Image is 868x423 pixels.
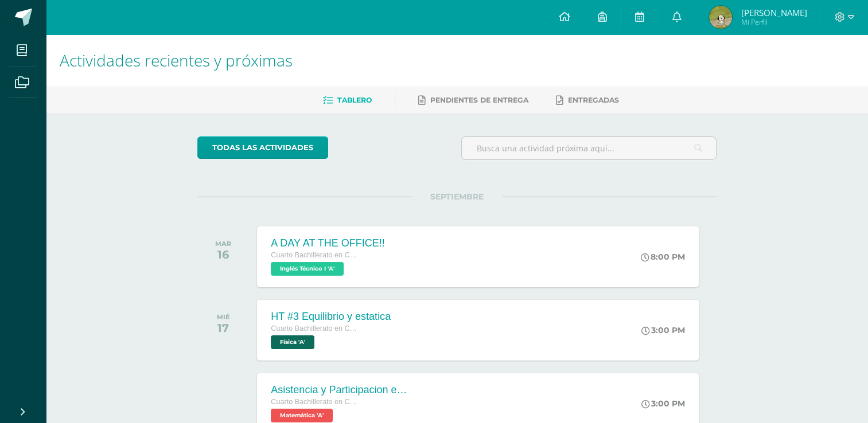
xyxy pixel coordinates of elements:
div: 8:00 PM [641,252,685,262]
span: Mi Perfil [741,17,807,27]
span: Tablero [337,96,372,104]
a: Pendientes de entrega [418,91,528,109]
div: 3:00 PM [641,325,685,335]
div: A DAY AT THE OFFICE!! [271,237,384,249]
span: Cuarto Bachillerato en CCLL con Orientación en Diseño Gráfico [271,251,357,259]
div: MAR [215,240,231,248]
a: Entregadas [556,91,619,109]
div: 3:00 PM [641,398,685,409]
div: MIÉ [217,313,230,321]
span: Física 'A' [271,335,314,349]
span: Pendientes de entrega [430,96,528,104]
span: Cuarto Bachillerato en CCLL con Orientación en Diseño Gráfico [271,398,357,406]
span: Matemática 'A' [271,409,333,422]
div: 17 [217,321,230,335]
img: 68ea30dafacf2a2c41704189e124b128.png [709,6,732,29]
span: Cuarto Bachillerato en CCLL con Orientación en Diseño Gráfico [271,324,357,332]
div: HT #3 Equilibrio y estatica [271,311,391,323]
span: Actividades recientes y próximas [60,49,293,71]
a: Tablero [323,91,372,109]
span: Entregadas [568,96,619,104]
span: SEPTIEMBRE [412,191,502,202]
div: Asistencia y Participacion en clase [271,384,408,396]
span: [PERSON_NAME] [741,7,807,18]
input: Busca una actividad próxima aquí... [462,137,716,159]
div: 16 [215,248,231,261]
a: todas las Actividades [197,136,328,159]
span: Inglés Técnico I 'A' [271,262,344,276]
